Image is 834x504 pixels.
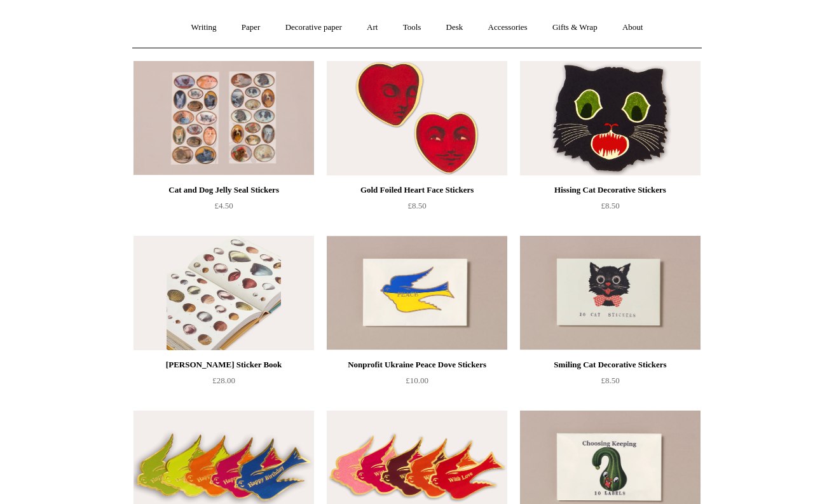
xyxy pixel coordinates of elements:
span: £4.50 [214,201,233,210]
span: £8.50 [407,201,426,210]
a: Cat and Dog Jelly Seal Stickers Cat and Dog Jelly Seal Stickers [133,61,314,175]
a: Paper [230,11,272,44]
a: Hissing Cat Decorative Stickers Hissing Cat Decorative Stickers [520,61,701,175]
div: Smiling Cat Decorative Stickers [523,357,697,372]
a: John Derian Sticker Book John Derian Sticker Book [133,236,314,350]
a: Tools [392,11,433,44]
div: Cat and Dog Jelly Seal Stickers [137,182,311,198]
a: Gold Foiled Heart Face Stickers £8.50 [327,182,507,235]
span: £10.00 [406,376,428,385]
a: Gifts & Wrap [541,11,609,44]
a: Smiling Cat Decorative Stickers £8.50 [520,357,701,409]
a: Cat and Dog Jelly Seal Stickers £4.50 [133,182,314,235]
img: Nonprofit Ukraine Peace Dove Stickers [327,236,507,350]
span: £8.50 [601,201,619,210]
span: £28.00 [212,376,235,385]
a: Nonprofit Ukraine Peace Dove Stickers Nonprofit Ukraine Peace Dove Stickers [327,236,507,350]
img: Smiling Cat Decorative Stickers [520,236,701,350]
a: Smiling Cat Decorative Stickers Smiling Cat Decorative Stickers [520,236,701,350]
div: Nonprofit Ukraine Peace Dove Stickers [330,357,504,372]
a: Decorative paper [274,11,353,44]
img: John Derian Sticker Book [133,236,314,350]
a: [PERSON_NAME] Sticker Book £28.00 [133,357,314,409]
a: Writing [180,11,228,44]
span: £8.50 [601,376,619,385]
img: Gold Foiled Heart Face Stickers [327,61,507,175]
a: About [611,11,655,44]
a: Hissing Cat Decorative Stickers £8.50 [520,182,701,235]
a: Desk [435,11,475,44]
a: Gold Foiled Heart Face Stickers Gold Foiled Heart Face Stickers [327,61,507,175]
a: Accessories [477,11,539,44]
div: [PERSON_NAME] Sticker Book [137,357,311,372]
img: Cat and Dog Jelly Seal Stickers [133,61,314,175]
div: Hissing Cat Decorative Stickers [523,182,697,198]
img: Hissing Cat Decorative Stickers [520,61,701,175]
a: Art [355,11,389,44]
a: Nonprofit Ukraine Peace Dove Stickers £10.00 [327,357,507,409]
div: Gold Foiled Heart Face Stickers [330,182,504,198]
